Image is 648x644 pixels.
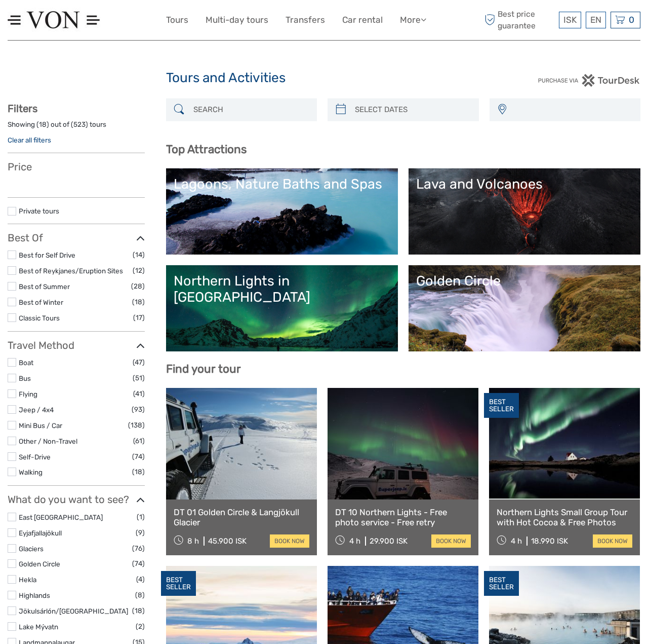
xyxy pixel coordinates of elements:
span: (76) [132,543,145,554]
span: (28) [131,280,145,292]
a: Mini Bus / Car [19,421,62,430]
a: Boat [19,359,33,367]
div: Northern Lights in [GEOGRAPHIC_DATA] [174,273,390,306]
a: Multi-day tours [206,13,268,27]
a: Other / Non-Travel [19,437,77,445]
a: Lake Mývatn [19,623,58,631]
span: (41) [133,388,145,400]
a: Car rental [342,13,383,27]
label: 523 [73,120,86,129]
div: 29.900 ISK [370,536,408,546]
div: Lagoons, Nature Baths and Spas [174,176,390,192]
a: Best for Self Drive [19,251,75,259]
a: Lava and Volcanoes [416,176,633,247]
span: (14) [133,249,145,261]
span: (61) [133,435,145,447]
h1: Tours and Activities [166,70,482,86]
div: 18.990 ISK [531,536,568,546]
span: Best price guarantee [482,9,557,31]
a: book now [270,534,309,548]
label: 18 [39,120,47,129]
a: Golden Circle [19,560,60,568]
span: (74) [132,558,145,569]
a: book now [593,534,632,548]
a: Golden Circle [416,273,633,344]
h3: What do you want to see? [8,493,145,506]
a: Northern Lights in [GEOGRAPHIC_DATA] [174,273,390,344]
span: (2) [136,621,145,632]
a: Tours [166,13,188,27]
span: 4 h [349,536,360,546]
a: Lagoons, Nature Baths and Spas [174,176,390,247]
input: SEARCH [189,101,312,119]
img: PurchaseViaTourDesk.png [538,74,640,87]
div: 45.900 ISK [208,536,247,546]
a: Jeep / 4x4 [19,406,54,414]
span: ISK [563,15,577,25]
div: Showing ( ) out of ( ) tours [8,120,145,135]
a: Self-Drive [19,453,51,461]
div: BEST SELLER [484,571,519,596]
a: Transfers [286,13,325,27]
span: (1) [137,511,145,523]
input: SELECT DATES [351,101,474,119]
span: (93) [132,404,145,415]
a: Northern Lights Small Group Tour with Hot Cocoa & Free Photos [497,507,632,528]
a: Glaciers [19,545,44,553]
span: (138) [128,419,145,431]
a: book now [431,534,471,548]
h3: Best Of [8,232,145,244]
span: (17) [133,312,145,324]
div: BEST SELLER [161,571,196,596]
span: (18) [132,605,145,617]
strong: Filters [8,102,37,115]
span: 0 [627,15,636,25]
span: (8) [135,589,145,601]
span: (51) [133,372,145,384]
span: 4 h [511,536,522,546]
a: Clear all filters [8,136,51,144]
a: Walking [19,468,43,476]
h3: Travel Method [8,339,145,351]
h3: Price [8,161,145,173]
a: Hekla [19,576,36,584]
span: (12) [133,265,145,276]
div: EN [586,12,606,28]
a: East [GEOGRAPHIC_DATA] [19,513,103,521]
a: Best of Winter [19,298,63,306]
img: 1574-8e98ae90-1d34-46d6-9ccb-78f4724058c1_logo_small.jpg [8,8,100,32]
div: Golden Circle [416,273,633,289]
span: (9) [136,527,145,539]
a: Private tours [19,207,59,215]
a: Best of Summer [19,282,70,291]
span: 8 h [187,536,199,546]
span: (74) [132,451,145,462]
a: DT 01 Golden Circle & Langjökull Glacier [174,507,309,528]
b: Find your tour [166,362,241,376]
a: Best of Reykjanes/Eruption Sites [19,267,123,275]
a: Classic Tours [19,314,60,322]
div: Lava and Volcanoes [416,176,633,192]
span: (4) [136,574,145,585]
a: More [400,13,426,27]
a: Highlands [19,591,50,599]
a: Bus [19,374,31,382]
span: (18) [132,466,145,478]
div: BEST SELLER [484,393,519,418]
a: Jökulsárlón/[GEOGRAPHIC_DATA] [19,607,128,615]
span: (47) [133,356,145,368]
a: DT 10 Northern Lights - Free photo service - Free retry [335,507,471,528]
a: Eyjafjallajökull [19,529,62,537]
span: (18) [132,296,145,308]
b: Top Attractions [166,142,247,156]
a: Flying [19,390,37,398]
